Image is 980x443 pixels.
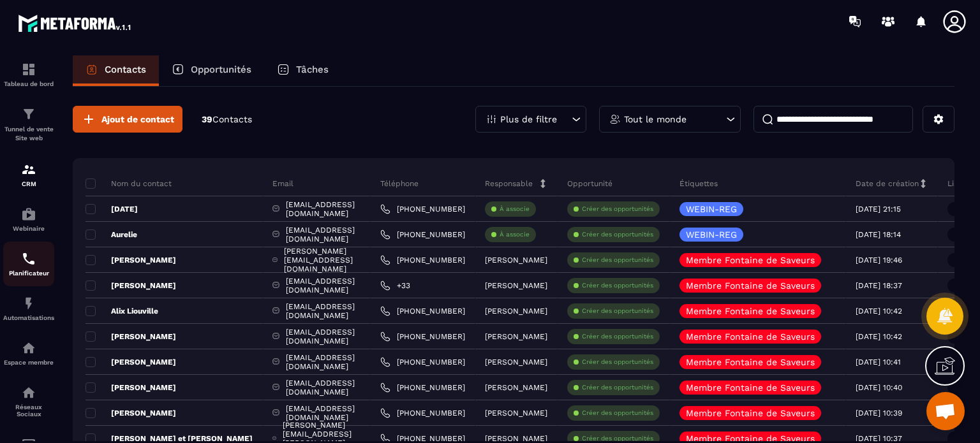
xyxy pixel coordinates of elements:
[856,205,901,214] p: [DATE] 21:15
[21,340,36,356] img: automations
[485,358,547,367] p: [PERSON_NAME]
[18,11,133,34] img: logo
[21,106,36,122] img: formation
[380,408,465,418] a: [PHONE_NUMBER]
[485,307,547,316] p: [PERSON_NAME]
[21,251,36,266] img: scheduler
[582,307,653,316] p: Créer des opportunités
[485,434,547,443] p: [PERSON_NAME]
[686,256,815,265] p: Membre Fontaine de Saveurs
[272,178,293,189] p: Email
[3,314,54,321] p: Automatisations
[21,207,36,222] img: automations
[296,64,329,75] p: Tâches
[686,307,815,316] p: Membre Fontaine de Saveurs
[500,205,530,214] p: À associe
[624,115,687,124] p: Tout le monde
[85,382,176,393] p: [PERSON_NAME]
[85,178,172,189] p: Nom du contact
[85,280,176,291] p: [PERSON_NAME]
[3,331,54,375] a: automationsautomationsEspace membre
[3,152,54,197] a: formationformationCRM
[856,434,902,443] p: [DATE] 10:37
[856,409,902,418] p: [DATE] 10:39
[3,375,54,427] a: social-networksocial-networkRéseaux Sociaux
[159,55,264,86] a: Opportunités
[582,205,653,214] p: Créer des opportunités
[679,178,718,189] p: Étiquettes
[856,307,902,316] p: [DATE] 10:42
[85,229,137,240] p: Aurelie
[567,178,612,189] p: Opportunité
[582,230,653,239] p: Créer des opportunités
[856,256,902,265] p: [DATE] 19:46
[582,383,653,392] p: Créer des opportunités
[686,205,737,214] p: WEBIN-REG
[21,385,36,400] img: social-network
[380,306,465,316] a: [PHONE_NUMBER]
[3,359,54,366] p: Espace membre
[926,392,965,430] div: Ouvrir le chat
[500,230,530,239] p: À associe
[21,162,36,177] img: formation
[21,296,36,311] img: automations
[582,281,653,290] p: Créer des opportunités
[73,106,182,133] button: Ajout de contact
[85,204,138,214] p: [DATE]
[500,115,557,124] p: Plus de filtre
[380,178,419,189] p: Téléphone
[686,434,815,443] p: Membre Fontaine de Saveurs
[485,256,547,265] p: [PERSON_NAME]
[485,383,547,392] p: [PERSON_NAME]
[380,255,465,265] a: [PHONE_NUMBER]
[380,229,465,240] a: [PHONE_NUMBER]
[856,358,901,367] p: [DATE] 10:41
[212,114,252,124] span: Contacts
[686,409,815,418] p: Membre Fontaine de Saveurs
[582,332,653,341] p: Créer des opportunités
[380,280,410,291] a: +33
[380,204,465,214] a: [PHONE_NUMBER]
[3,403,54,418] p: Réseaux Sociaux
[85,357,176,367] p: [PERSON_NAME]
[485,409,547,418] p: [PERSON_NAME]
[856,332,902,341] p: [DATE] 10:42
[3,180,54,187] p: CRM
[582,256,653,265] p: Créer des opportunités
[73,55,159,86] a: Contacts
[21,62,36,77] img: formation
[85,306,158,316] p: Alix Liouville
[856,383,902,392] p: [DATE] 10:40
[582,434,653,443] p: Créer des opportunités
[380,331,465,342] a: [PHONE_NUMBER]
[105,64,146,75] p: Contacts
[686,332,815,341] p: Membre Fontaine de Saveurs
[3,125,54,143] p: Tunnel de vente Site web
[947,178,965,189] p: Liste
[3,286,54,331] a: automationsautomationsAutomatisations
[3,52,54,97] a: formationformationTableau de bord
[686,358,815,367] p: Membre Fontaine de Saveurs
[3,97,54,152] a: formationformationTunnel de vente Site web
[856,178,919,189] p: Date de création
[3,197,54,242] a: automationsautomationsWebinaire
[856,281,902,290] p: [DATE] 18:37
[686,383,815,392] p: Membre Fontaine de Saveurs
[3,270,54,277] p: Planificateur
[3,242,54,286] a: schedulerschedulerPlanificateur
[582,409,653,418] p: Créer des opportunités
[202,113,252,126] p: 39
[582,358,653,367] p: Créer des opportunités
[686,281,815,290] p: Membre Fontaine de Saveurs
[380,357,465,367] a: [PHONE_NUMBER]
[85,255,176,265] p: [PERSON_NAME]
[485,281,547,290] p: [PERSON_NAME]
[101,113,174,126] span: Ajout de contact
[191,64,251,75] p: Opportunités
[264,55,341,86] a: Tâches
[3,225,54,232] p: Webinaire
[856,230,901,239] p: [DATE] 18:14
[686,230,737,239] p: WEBIN-REG
[3,80,54,87] p: Tableau de bord
[380,382,465,393] a: [PHONE_NUMBER]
